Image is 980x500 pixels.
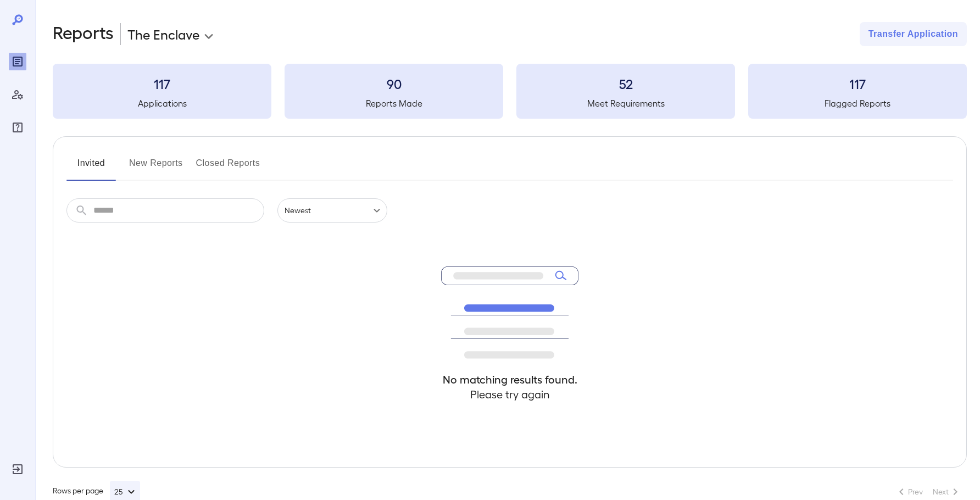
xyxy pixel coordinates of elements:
[277,198,387,223] div: Newest
[129,154,183,181] button: New Reports
[441,372,578,387] h4: No matching results found.
[9,460,26,478] div: Log Out
[441,387,578,402] h4: Please try again
[53,97,271,110] h5: Applications
[127,25,199,43] p: The Enclave
[53,64,967,119] summary: 117Applications90Reports Made52Meet Requirements117Flagged Reports
[9,86,26,103] div: Manage Users
[9,119,26,136] div: FAQ
[66,154,116,181] button: Invited
[285,97,503,110] h5: Reports Made
[196,154,260,181] button: Closed Reports
[53,22,114,46] h2: Reports
[516,75,735,92] h3: 52
[748,75,967,92] h3: 117
[748,97,967,110] h5: Flagged Reports
[53,75,271,92] h3: 117
[9,53,26,70] div: Reports
[860,22,967,46] button: Transfer Application
[516,97,735,110] h5: Meet Requirements
[285,75,503,92] h3: 90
